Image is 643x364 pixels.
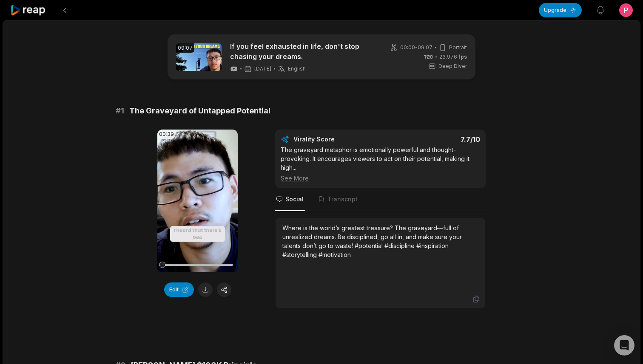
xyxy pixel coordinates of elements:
nav: Tabs [275,188,486,211]
div: Virality Score [293,135,385,144]
span: # 1 [116,105,124,117]
span: [DATE] [254,65,271,72]
div: See More [281,174,480,183]
button: Edit [164,282,194,297]
a: If you feel exhausted in life, don't stop chasing your dreams. [230,41,377,62]
span: Social [285,195,304,203]
span: Portrait [449,44,467,51]
span: English [288,65,306,72]
div: Where is the world’s greatest treasure? The graveyard—full of unrealized dreams. Be disciplined, ... [282,223,478,259]
span: Transcript [327,195,358,203]
div: Open Intercom Messenger [614,335,634,356]
span: Deep Diver [438,62,467,70]
span: fps [458,54,467,60]
div: The graveyard metaphor is emotionally powerful and thought-provoking. It encourages viewers to ac... [281,145,480,183]
div: 7.7 /10 [389,135,481,144]
span: The Graveyard of Untapped Potential [129,105,270,117]
video: Your browser does not support mp4 format. [157,130,238,272]
button: Upgrade [539,3,582,17]
span: 23.976 [439,53,467,61]
span: 00:00 - 09:07 [400,44,432,51]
